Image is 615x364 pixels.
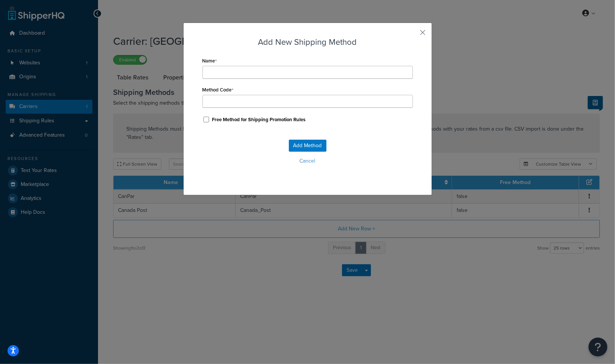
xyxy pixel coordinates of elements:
label: Name [202,58,217,64]
label: Free Method for Shipping Promotion Rules [212,116,306,123]
button: Cancel [202,155,413,167]
label: Method Code [202,87,234,93]
button: Add Method [289,140,327,152]
h3: Add New Shipping Method [202,36,413,48]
